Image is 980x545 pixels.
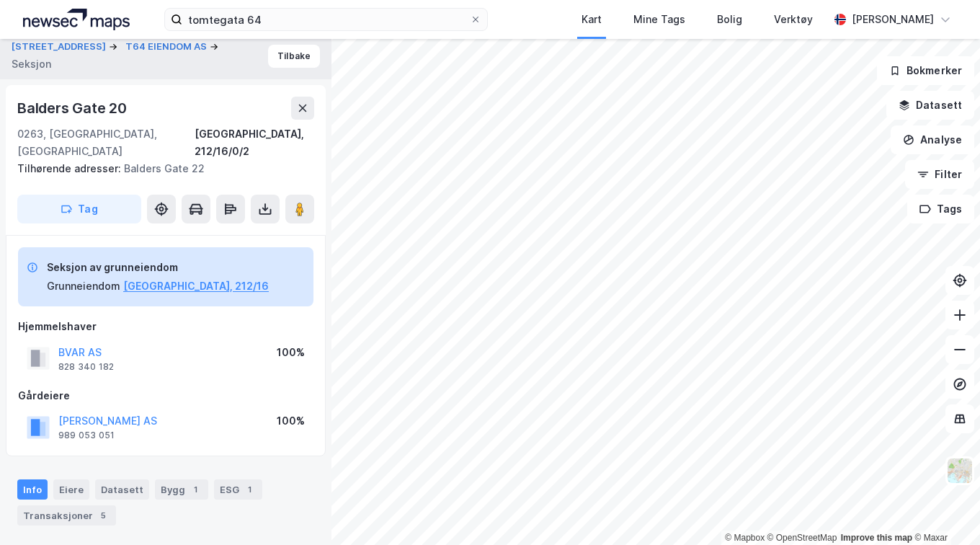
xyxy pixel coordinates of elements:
div: Seksjon [12,56,51,73]
div: 1 [242,482,257,497]
div: 100% [277,412,305,430]
button: [GEOGRAPHIC_DATA], 212/16 [123,278,269,295]
button: Tilbake [268,45,320,68]
a: Improve this map [841,533,912,543]
div: 0263, [GEOGRAPHIC_DATA], [GEOGRAPHIC_DATA] [17,125,195,160]
button: Tag [17,195,141,223]
div: 989 053 051 [58,430,115,441]
div: [PERSON_NAME] [852,11,934,28]
div: Grunneiendom [47,278,120,295]
div: [GEOGRAPHIC_DATA], 212/16/0/2 [195,125,314,160]
div: Balders Gate 22 [17,160,303,177]
div: Eiere [53,479,89,500]
button: Filter [905,160,974,189]
button: T64 EIENDOM AS [125,40,210,54]
button: Bokmerker [877,56,974,85]
div: Bygg [155,479,208,500]
div: Hjemmelshaver [18,318,313,335]
button: Datasett [886,91,974,120]
div: Mine Tags [633,11,685,28]
a: OpenStreetMap [767,533,837,543]
div: 5 [96,508,110,523]
img: logo.a4113a55bc3d86da70a041830d287a7e.svg [23,9,130,30]
input: Søk på adresse, matrikkel, gårdeiere, leietakere eller personer [182,9,469,30]
div: 828 340 182 [58,361,114,373]
button: [STREET_ADDRESS] [12,40,109,54]
div: Transaksjoner [17,505,116,526]
div: Datasett [95,479,149,500]
div: Bolig [717,11,742,28]
div: ESG [214,479,262,500]
div: 100% [277,344,305,361]
div: Kart [582,11,602,28]
button: Tags [907,195,974,223]
button: Analyse [891,125,974,154]
iframe: Chat Widget [908,476,980,545]
img: Z [946,457,974,484]
a: Mapbox [725,533,765,543]
div: 1 [188,482,202,497]
div: Seksjon av grunneiendom [47,259,269,276]
span: Tilhørende adresser: [17,162,124,174]
div: Info [17,479,48,500]
div: Gårdeiere [18,387,313,404]
div: Balders Gate 20 [17,97,130,120]
div: Verktøy [774,11,813,28]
